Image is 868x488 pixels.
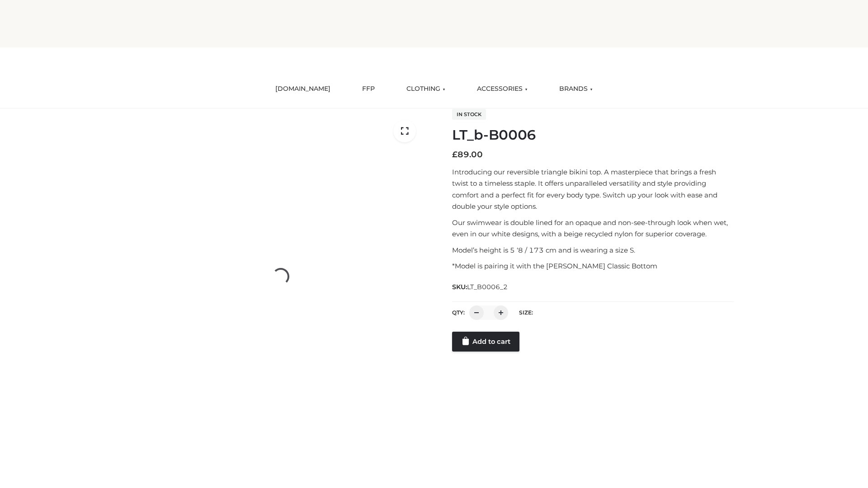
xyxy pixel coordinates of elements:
span: In stock [452,109,486,120]
a: [DOMAIN_NAME] [269,79,337,99]
h1: LT_b-B0006 [452,127,734,143]
p: *Model is pairing it with the [PERSON_NAME] Classic Bottom [452,260,734,272]
span: LT_B0006_2 [467,283,508,291]
a: BRANDS [552,79,599,99]
label: Size: [519,309,533,316]
p: Introducing our reversible triangle bikini top. A masterpiece that brings a fresh twist to a time... [452,166,734,212]
bdi: 89.00 [452,150,483,160]
p: Our swimwear is double lined for an opaque and non-see-through look when wet, even in our white d... [452,217,734,240]
span: SKU: [452,282,509,292]
a: ACCESSORIES [470,79,534,99]
span: £ [452,150,458,160]
a: Add to cart [452,332,519,352]
p: Model’s height is 5 ‘8 / 173 cm and is wearing a size S. [452,244,734,256]
a: FFP [355,79,382,99]
a: CLOTHING [400,79,452,99]
label: QTY: [452,309,465,316]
